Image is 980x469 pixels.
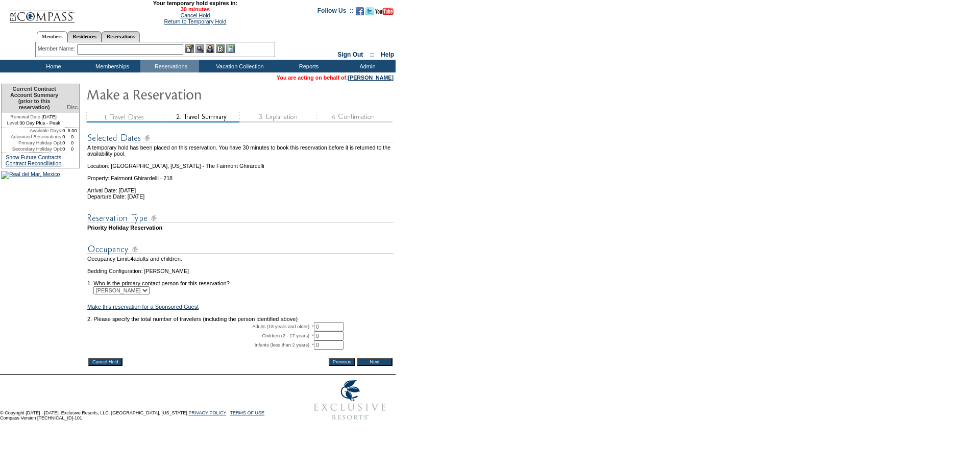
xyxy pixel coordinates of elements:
a: Return to Temporary Hold [164,18,227,24]
td: 0 [62,140,65,146]
span: Level: [7,120,19,126]
img: Real del Mar, Mexico [1,171,60,179]
a: Subscribe to our YouTube Channel [375,10,394,16]
td: Primary Holiday Opt: [2,140,62,146]
img: Impersonate [206,44,214,53]
img: Follow us on Twitter [365,7,374,15]
a: Sign Out [337,51,363,58]
img: subTtlSelectedDates.gif [87,132,394,144]
td: Arrival Date: [DATE] [87,181,394,193]
td: 0 [62,134,65,140]
a: Residences [67,31,102,42]
td: 2. Please specify the total number of travelers (including the person identified above) [87,316,394,322]
a: Help [381,51,394,58]
td: Departure Date: [DATE] [87,193,394,200]
td: Advanced Reservations: [2,134,62,140]
td: [DATE] [2,113,65,120]
td: Current Contract Account Summary (prior to this reservation) [2,84,65,113]
span: You are acting on behalf of: [277,75,394,81]
img: b_calculator.gif [226,44,235,53]
img: Reservations [216,44,225,53]
span: 30 minutes [80,6,310,12]
td: 0 [62,128,65,134]
img: Compass Home [9,2,75,23]
img: View [195,44,204,53]
a: Reservations [102,31,140,42]
img: Make Reservation [86,84,290,104]
span: Disc. [67,104,79,110]
td: Reports [278,60,337,72]
td: 1. Who is the primary contact person for this reservation? [87,274,394,286]
a: [PERSON_NAME] [348,75,394,81]
td: Available Days: [2,128,62,134]
td: 0 [62,146,65,152]
a: Cancel Hold [180,12,210,18]
td: 0 [65,146,79,152]
td: Vacation Collection [199,60,278,72]
td: Secondary Holiday Opt: [2,146,62,152]
td: Location: [GEOGRAPHIC_DATA], [US_STATE] - The Fairmont Ghirardelli [87,157,394,169]
a: Show Future Contracts [6,154,61,160]
td: Follow Us :: [317,6,354,18]
td: Infants (less than 2 years): * [87,340,314,350]
td: Adults (18 years and older): * [87,322,314,331]
a: Members [37,31,68,42]
td: Occupancy Limit: adults and children. [87,256,394,262]
img: step2_state2.gif [163,112,239,122]
input: Previous [329,358,355,366]
td: 6.00 [65,128,79,134]
td: Children (2 - 17 years): * [87,331,314,340]
td: A temporary hold has been placed on this reservation. You have 30 minutes to book this reservatio... [87,144,394,157]
img: Subscribe to our YouTube Channel [375,8,394,15]
a: Make this reservation for a Sponsored Guest [87,304,199,310]
input: Next [357,358,393,366]
a: Contract Reconciliation [6,160,62,166]
td: Priority Holiday Reservation [87,225,394,231]
span: 4 [130,256,133,262]
span: :: [370,51,374,58]
td: Bedding Configuration: [PERSON_NAME] [87,268,394,274]
img: step1_state3.gif [86,112,163,122]
td: 0 [65,134,79,140]
span: Renewal Date: [10,114,41,120]
img: subTtlOccupancy.gif [87,243,394,256]
img: Become our fan on Facebook [356,7,364,15]
a: PRIVACY POLICY [188,410,226,415]
img: subTtlResType.gif [87,212,394,225]
img: b_edit.gif [185,44,194,53]
a: Become our fan on Facebook [356,10,364,16]
td: Memberships [82,60,140,72]
td: Home [23,60,82,72]
img: step3_state1.gif [239,112,316,122]
td: Admin [337,60,396,72]
div: Member Name: [38,44,77,53]
td: 30 Day Plus - Peak [2,120,65,128]
input: Cancel Hold [88,358,122,366]
img: step4_state1.gif [316,112,393,122]
td: Reservations [140,60,199,72]
a: Follow us on Twitter [365,10,374,16]
img: Exclusive Resorts [304,375,396,426]
td: Property: Fairmont Ghirardelli - 218 [87,169,394,181]
a: TERMS OF USE [230,410,265,415]
td: 0 [65,140,79,146]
